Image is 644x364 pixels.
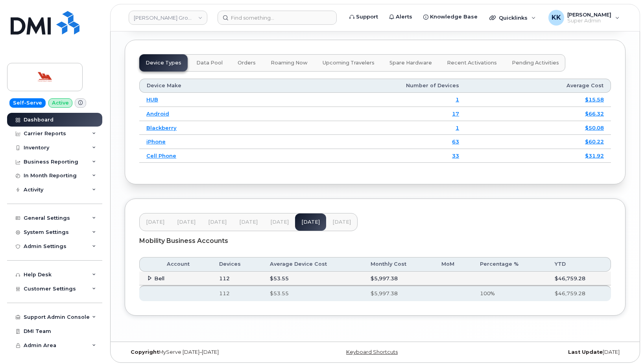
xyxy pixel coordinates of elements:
[543,10,625,26] div: Kristin Kammer-Grossman
[484,10,541,26] div: Quicklinks
[466,79,611,93] th: Average Cost
[154,275,164,281] span: Bell
[364,257,434,271] th: Monthly Cost
[452,138,459,145] a: 63
[218,11,337,25] input: Find something...
[146,138,166,145] a: iPhone
[548,257,611,271] th: YTD
[146,219,164,225] span: [DATE]
[447,60,497,66] span: Recent Activations
[456,96,459,103] a: 1
[356,13,378,21] span: Support
[146,125,177,131] a: Blackberry
[452,110,459,117] a: 17
[585,110,604,117] a: $66.32
[271,60,308,66] span: Roaming Now
[208,219,227,225] span: [DATE]
[238,60,256,66] span: Orders
[263,285,364,301] th: $53.55
[396,13,412,21] span: Alerts
[512,60,559,66] span: Pending Activities
[146,110,169,117] a: Android
[263,257,364,271] th: Average Device Cost
[473,285,548,301] th: 100%
[131,349,159,355] strong: Copyright
[585,96,604,103] a: $15.58
[364,285,434,301] th: $5,997.38
[146,153,176,159] a: Cell Phone
[459,349,626,355] div: [DATE]
[548,272,611,286] td: $46,759.28
[346,349,398,355] a: Keyboard Shortcuts
[552,13,561,22] span: KK
[364,272,434,286] td: $5,997.38
[146,96,158,103] a: HUB
[212,257,263,271] th: Devices
[212,272,263,286] td: 112
[473,257,548,271] th: Percentage %
[344,9,384,25] a: Support
[567,11,611,18] span: [PERSON_NAME]
[212,285,263,301] th: 112
[129,11,207,25] a: Woodward Group of Companies
[160,257,212,271] th: Account
[196,60,223,66] span: Data Pool
[239,219,258,225] span: [DATE]
[125,349,292,355] div: MyServe [DATE]–[DATE]
[567,18,611,24] span: Super Admin
[418,9,483,25] a: Knowledge Base
[332,219,351,225] span: [DATE]
[384,9,418,25] a: Alerts
[177,219,196,225] span: [DATE]
[389,60,432,66] span: Spare Hardware
[585,125,604,131] a: $50.08
[585,153,604,159] a: $31.92
[452,153,459,159] a: 33
[430,13,478,21] span: Knowledge Base
[585,138,604,145] a: $60.22
[568,349,603,355] strong: Last Update
[323,60,375,66] span: Upcoming Travelers
[499,15,528,21] span: Quicklinks
[277,79,466,93] th: Number of Devices
[270,219,289,225] span: [DATE]
[139,231,611,251] div: Mobility Business Accounts
[434,257,473,271] th: MoM
[548,285,611,301] th: $46,759.28
[139,79,277,93] th: Device Make
[263,272,364,286] td: $53.55
[456,125,459,131] a: 1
